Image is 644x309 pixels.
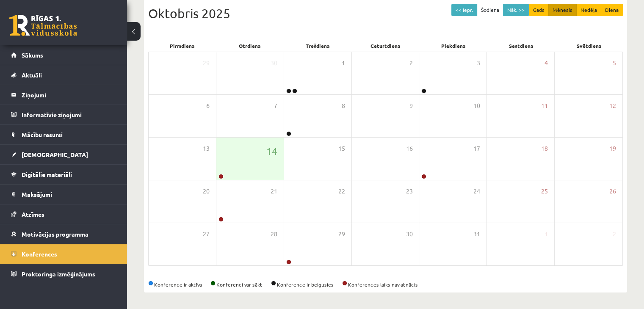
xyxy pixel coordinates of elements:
button: Diena [601,4,623,16]
a: Proktoringa izmēģinājums [11,264,116,284]
div: Sestdiena [487,40,555,52]
span: 16 [406,144,412,153]
span: 11 [541,101,548,110]
span: 24 [473,187,480,196]
span: 14 [266,144,277,158]
span: Motivācijas programma [22,230,88,238]
div: Ceturtdiena [351,40,419,52]
a: Maksājumi [11,185,116,204]
span: Digitālie materiāli [22,171,72,178]
a: Atzīmes [11,204,116,224]
legend: Maksājumi [22,185,116,204]
div: Otrdiena [216,40,284,52]
span: 25 [541,187,548,196]
div: Konference ir aktīva Konferenci var sākt Konference ir beigusies Konferences laiks nav atnācis [148,281,623,288]
button: Šodiena [477,4,503,16]
span: 29 [338,229,345,239]
span: 12 [609,101,616,110]
a: Konferences [11,244,116,264]
span: 17 [473,144,480,153]
span: 7 [274,101,277,110]
a: Aktuāli [11,65,116,85]
span: 29 [203,58,210,68]
div: Trešdiena [284,40,351,52]
a: Ziņojumi [11,85,116,105]
span: [DEMOGRAPHIC_DATA] [22,151,88,158]
span: 23 [406,187,412,196]
span: 2 [613,229,616,239]
button: << Iepr. [451,4,477,16]
button: Mēnesis [548,4,577,16]
span: 1 [544,229,548,239]
span: 3 [477,58,480,68]
legend: Ziņojumi [22,85,116,105]
div: Pirmdiena [148,40,216,52]
span: Mācību resursi [22,131,63,138]
span: 20 [203,187,210,196]
span: 18 [541,144,548,153]
span: 15 [338,144,345,153]
span: 9 [409,101,412,110]
span: Aktuāli [22,71,42,79]
a: [DEMOGRAPHIC_DATA] [11,145,116,164]
span: 13 [203,144,210,153]
legend: Informatīvie ziņojumi [22,105,116,124]
span: 19 [609,144,616,153]
span: 26 [609,187,616,196]
button: Gads [529,4,549,16]
span: 28 [271,229,277,239]
span: 27 [203,229,210,239]
span: Atzīmes [22,210,44,218]
span: 31 [473,229,480,239]
button: Nāk. >> [503,4,529,16]
div: Svētdiena [555,40,623,52]
span: 1 [342,58,345,68]
span: 30 [406,229,412,239]
span: 2 [409,58,412,68]
a: Sākums [11,45,116,65]
a: Rīgas 1. Tālmācības vidusskola [9,15,77,36]
span: Proktoringa izmēģinājums [22,270,95,278]
span: 4 [544,58,548,68]
span: 22 [338,187,345,196]
span: 30 [271,58,277,68]
a: Mācību resursi [11,125,116,144]
span: 8 [342,101,345,110]
button: Nedēļa [576,4,601,16]
a: Motivācijas programma [11,224,116,244]
a: Digitālie materiāli [11,165,116,184]
div: Oktobris 2025 [148,4,623,23]
span: 6 [206,101,210,110]
span: 21 [271,187,277,196]
div: Piekdiena [420,40,487,52]
span: Sākums [22,51,43,59]
span: 5 [613,58,616,68]
a: Informatīvie ziņojumi [11,105,116,124]
span: 10 [473,101,480,110]
span: Konferences [22,250,57,258]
